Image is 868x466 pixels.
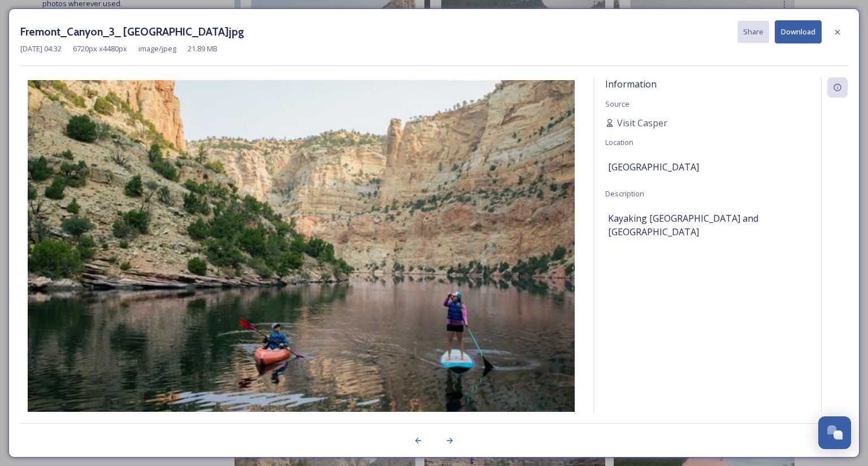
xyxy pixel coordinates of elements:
[605,188,644,199] span: Description
[775,20,822,43] button: Download
[73,43,127,54] span: 6720 px x 4480 px
[737,21,769,43] button: Share
[138,43,176,54] span: image/jpeg
[188,43,218,54] span: 21.89 MB
[608,212,807,239] span: Kayaking [GEOGRAPHIC_DATA] and [GEOGRAPHIC_DATA]
[605,78,657,90] span: Information
[818,416,851,449] button: Open Chat
[608,160,699,174] span: [GEOGRAPHIC_DATA]
[617,116,667,130] span: Visit Casper
[605,137,633,147] span: Location
[20,80,582,445] img: c645eb06-1814-4a88-9eb0-1e1ebaa4fe91.jpg
[20,43,62,54] span: [DATE] 04:32
[20,24,244,40] h3: Fremont_Canyon_3_ [GEOGRAPHIC_DATA]jpg
[605,99,630,109] span: Source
